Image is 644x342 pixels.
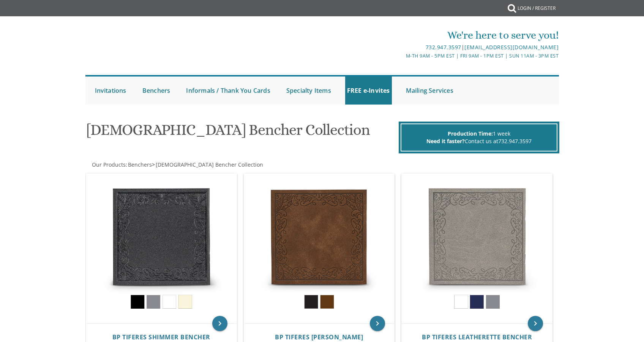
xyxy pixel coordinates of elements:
[243,43,559,52] div: |
[86,174,237,324] img: BP Tiferes Shimmer Bencher
[212,316,227,331] a: keyboard_arrow_right
[345,77,392,105] a: FREE e-Invites
[275,334,363,341] a: BP Tiferes [PERSON_NAME]
[243,52,559,60] div: M-Th 9am - 5pm EST | Fri 9am - 1pm EST | Sun 11am - 3pm EST
[244,174,395,324] img: BP Tiferes Suede Bencher
[93,77,128,105] a: Invitations
[85,161,322,169] div: :
[284,77,333,105] a: Specialty Items
[426,137,465,145] span: Need it faster?
[140,77,172,105] a: Benchers
[422,334,532,341] a: BP Tiferes Leatherette Bencher
[91,161,126,168] a: Our Products
[404,77,455,105] a: Mailing Services
[402,174,552,324] img: BP Tiferes Leatherette Bencher
[426,44,461,51] a: 732.947.3597
[401,123,557,151] div: 1 week Contact us at
[370,316,385,331] a: keyboard_arrow_right
[464,44,559,51] a: [EMAIL_ADDRESS][DOMAIN_NAME]
[498,137,532,145] a: 732.947.3597
[156,161,263,168] span: [DEMOGRAPHIC_DATA] Bencher Collection
[112,334,210,341] a: BP Tiferes Shimmer Bencher
[448,130,493,137] span: Production Time:
[184,77,272,105] a: Informals / Thank You Cards
[243,28,559,43] div: We're here to serve you!
[275,333,363,341] span: BP Tiferes [PERSON_NAME]
[112,333,210,341] span: BP Tiferes Shimmer Bencher
[128,161,152,168] span: Benchers
[87,122,396,144] h1: [DEMOGRAPHIC_DATA] Bencher Collection
[155,161,263,168] a: [DEMOGRAPHIC_DATA] Bencher Collection
[152,161,263,168] span: >
[528,316,543,331] a: keyboard_arrow_right
[422,333,532,341] span: BP Tiferes Leatherette Bencher
[127,161,152,168] a: Benchers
